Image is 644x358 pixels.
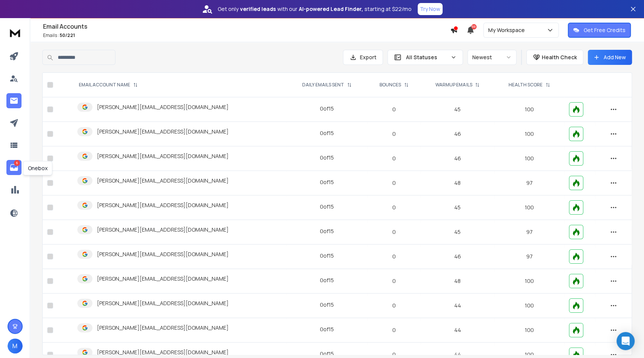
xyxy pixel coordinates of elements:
[421,318,494,343] td: 44
[406,54,447,61] p: All Statuses
[467,50,516,65] button: Newest
[97,250,229,258] p: [PERSON_NAME][EMAIL_ADDRESS][DOMAIN_NAME]
[97,177,229,184] p: [PERSON_NAME][EMAIL_ADDRESS][DOMAIN_NAME]
[97,226,229,234] p: [PERSON_NAME][EMAIL_ADDRESS][DOMAIN_NAME]
[14,160,20,166] p: 6
[435,82,472,88] p: WARMUP EMAILS
[372,302,417,309] p: 0
[588,50,632,65] button: Add New
[421,97,494,122] td: 45
[542,54,577,61] p: Health Check
[494,318,564,343] td: 100
[320,154,334,161] div: 0 of 15
[526,50,583,65] button: Health Check
[320,178,334,186] div: 0 of 15
[494,146,564,171] td: 100
[320,277,334,284] div: 0 of 15
[60,32,75,38] span: 50 / 221
[494,269,564,293] td: 100
[320,252,334,260] div: 0 of 15
[320,326,334,333] div: 0 of 15
[471,24,476,29] span: 33
[372,253,417,260] p: 0
[494,195,564,220] td: 100
[372,277,417,285] p: 0
[372,106,417,113] p: 0
[6,160,22,175] a: 6
[43,32,450,38] p: Emails :
[320,105,334,112] div: 0 of 15
[418,3,443,15] button: Try Now
[584,26,626,34] p: Get Free Credits
[97,324,229,332] p: [PERSON_NAME][EMAIL_ADDRESS][DOMAIN_NAME]
[421,244,494,269] td: 46
[494,293,564,318] td: 100
[97,201,229,209] p: [PERSON_NAME][EMAIL_ADDRESS][DOMAIN_NAME]
[8,338,23,353] button: M
[320,203,334,210] div: 0 of 15
[97,300,229,307] p: [PERSON_NAME][EMAIL_ADDRESS][DOMAIN_NAME]
[343,50,383,65] button: Export
[372,204,417,211] p: 0
[372,155,417,162] p: 0
[509,82,543,88] p: HEALTH SCORE
[380,82,401,88] p: BOUNCES
[8,26,23,40] img: logo
[372,326,417,334] p: 0
[421,195,494,220] td: 45
[488,26,528,34] p: My Workspace
[494,220,564,244] td: 97
[420,5,440,13] p: Try Now
[494,97,564,122] td: 100
[494,122,564,146] td: 100
[97,103,229,111] p: [PERSON_NAME][EMAIL_ADDRESS][DOMAIN_NAME]
[421,220,494,244] td: 45
[299,5,363,13] strong: AI-powered Lead Finder,
[97,128,229,135] p: [PERSON_NAME][EMAIL_ADDRESS][DOMAIN_NAME]
[372,228,417,236] p: 0
[372,179,417,187] p: 0
[494,171,564,195] td: 97
[568,23,631,38] button: Get Free Credits
[421,293,494,318] td: 44
[421,171,494,195] td: 48
[421,146,494,171] td: 46
[218,5,412,13] p: Get only with our starting at $22/mo
[320,301,334,309] div: 0 of 15
[302,82,344,88] p: DAILY EMAILS SENT
[97,152,229,160] p: [PERSON_NAME][EMAIL_ADDRESS][DOMAIN_NAME]
[320,227,334,235] div: 0 of 15
[79,82,138,88] div: EMAIL ACCOUNT NAME
[494,244,564,269] td: 97
[97,349,229,356] p: [PERSON_NAME][EMAIL_ADDRESS][DOMAIN_NAME]
[421,122,494,146] td: 46
[43,22,450,31] h1: Email Accounts
[97,275,229,283] p: [PERSON_NAME][EMAIL_ADDRESS][DOMAIN_NAME]
[320,350,334,358] div: 0 of 15
[616,332,635,350] div: Open Intercom Messenger
[23,161,52,175] div: Onebox
[372,130,417,138] p: 0
[320,129,334,137] div: 0 of 15
[421,269,494,293] td: 48
[240,5,276,13] strong: verified leads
